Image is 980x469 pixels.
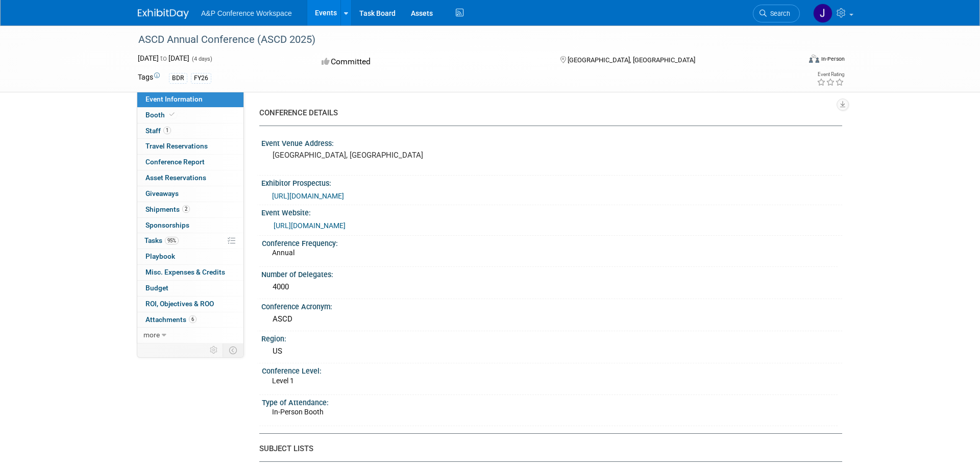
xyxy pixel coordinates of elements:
[145,127,171,135] span: Staff
[145,300,214,308] span: ROI, Objectives & ROO
[137,124,243,139] a: Staff1
[138,72,160,84] td: Tags
[259,443,835,454] div: SUBJECT LISTS
[821,55,845,63] div: In-Person
[261,331,842,344] div: Region:
[137,186,243,202] a: Giveaways
[145,95,203,103] span: Event Information
[137,297,243,312] a: ROI, Objectives & ROO
[138,9,189,19] img: ExhibitDay
[261,136,842,149] div: Event Venue Address:
[191,56,212,62] span: (4 days)
[272,377,294,385] span: Level 1
[169,112,175,117] i: Booth reservation complete
[261,205,842,218] div: Event Website:
[159,54,168,62] span: to
[753,5,800,22] a: Search
[261,176,842,188] div: Exhibitor Prospectus:
[201,9,292,17] span: A&P Conference Workspace
[137,312,243,328] a: Attachments6
[145,174,206,182] span: Asset Reservations
[261,299,842,312] div: Conference Acronym:
[137,108,243,123] a: Booth
[813,4,832,23] img: Joe Kreuser
[318,53,544,71] div: Committed
[145,111,177,119] span: Booth
[145,205,190,213] span: Shipments
[272,192,344,200] a: [URL][DOMAIN_NAME]
[138,54,189,62] span: [DATE] [DATE]
[137,202,243,217] a: Shipments2
[145,221,189,229] span: Sponsorships
[272,249,295,257] span: Annual
[145,268,225,276] span: Misc. Expenses & Credits
[269,343,835,359] div: US
[262,363,838,376] div: Conference Level:
[145,315,197,324] span: Attachments
[137,170,243,186] a: Asset Reservations
[137,265,243,280] a: Misc. Expenses & Credits
[145,158,205,166] span: Conference Report
[269,279,835,295] div: 4000
[137,155,243,170] a: Conference Report
[144,236,179,244] span: Tasks
[274,221,346,230] a: [URL][DOMAIN_NAME]
[169,73,187,84] div: BDR
[740,53,845,68] div: Event Format
[145,252,175,260] span: Playbook
[262,395,838,408] div: Type of Attendance:
[269,311,835,327] div: ASCD
[189,315,197,323] span: 6
[137,249,243,264] a: Playbook
[165,237,179,244] span: 95%
[191,73,211,84] div: FY26
[205,343,223,357] td: Personalize Event Tab Strip
[568,56,695,64] span: [GEOGRAPHIC_DATA], [GEOGRAPHIC_DATA]
[767,10,790,17] span: Search
[261,267,842,280] div: Number of Delegates:
[223,343,244,357] td: Toggle Event Tabs
[273,151,492,160] pre: [GEOGRAPHIC_DATA], [GEOGRAPHIC_DATA]
[137,233,243,249] a: Tasks95%
[145,142,208,150] span: Travel Reservations
[137,92,243,107] a: Event Information
[137,281,243,296] a: Budget
[143,331,160,339] span: more
[145,189,179,198] span: Giveaways
[809,55,819,63] img: Format-Inperson.png
[145,284,168,292] span: Budget
[182,205,190,213] span: 2
[259,108,835,118] div: CONFERENCE DETAILS
[137,328,243,343] a: more
[817,72,844,77] div: Event Rating
[135,31,785,49] div: ASCD Annual Conference (ASCD 2025)
[272,408,324,416] span: In-Person Booth
[262,236,838,249] div: Conference Frequency:
[137,139,243,154] a: Travel Reservations
[163,127,171,134] span: 1
[137,218,243,233] a: Sponsorships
